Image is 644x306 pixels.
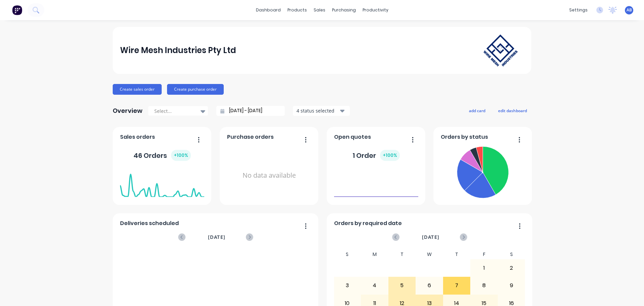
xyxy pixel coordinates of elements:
[253,5,284,15] a: dashboard
[470,250,498,259] div: F
[566,5,591,15] div: settings
[471,277,497,294] div: 8
[353,150,400,161] div: 1 Order
[422,233,439,241] span: [DATE]
[167,84,224,95] button: Create purchase order
[329,5,359,15] div: purchasing
[133,150,191,161] div: 46 Orders
[389,277,416,294] div: 5
[113,84,162,95] button: Create sales order
[293,106,350,116] button: 4 status selected
[227,133,274,141] span: Purchase orders
[120,133,155,141] span: Sales orders
[334,250,361,259] div: S
[477,28,524,73] img: Wire Mesh Industries Pty Ltd
[416,277,443,294] div: 6
[388,250,416,259] div: T
[334,219,402,227] span: Orders by required date
[498,260,525,276] div: 2
[441,133,488,141] span: Orders by status
[361,277,388,294] div: 4
[471,260,497,276] div: 1
[12,5,22,15] img: Factory
[361,250,388,259] div: M
[284,5,310,15] div: products
[334,277,361,294] div: 3
[498,250,525,259] div: S
[443,250,471,259] div: T
[443,277,470,294] div: 7
[113,104,143,118] div: Overview
[171,150,191,161] div: + 100 %
[627,7,632,13] span: AB
[310,5,329,15] div: sales
[334,133,371,141] span: Open quotes
[498,277,525,294] div: 9
[359,5,392,15] div: productivity
[416,250,443,259] div: W
[465,106,490,115] button: add card
[380,150,400,161] div: + 100 %
[227,144,311,207] div: No data available
[120,44,236,57] div: Wire Mesh Industries Pty Ltd
[297,107,339,114] div: 4 status selected
[208,233,225,241] span: [DATE]
[494,106,531,115] button: edit dashboard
